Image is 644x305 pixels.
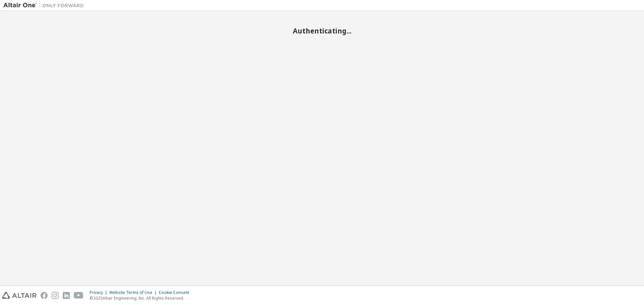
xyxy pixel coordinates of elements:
img: Altair One [3,2,87,9]
h2: Authenticating... [3,26,641,35]
img: altair_logo.svg [2,292,37,299]
img: instagram.svg [52,292,59,299]
p: © 2025 Altair Engineering, Inc. All Rights Reserved. [90,295,193,301]
div: Cookie Consent [159,290,193,295]
img: youtube.svg [74,292,84,299]
img: facebook.svg [41,292,48,299]
div: Website Terms of Use [109,290,159,295]
div: Privacy [90,290,109,295]
img: linkedin.svg [63,292,70,299]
